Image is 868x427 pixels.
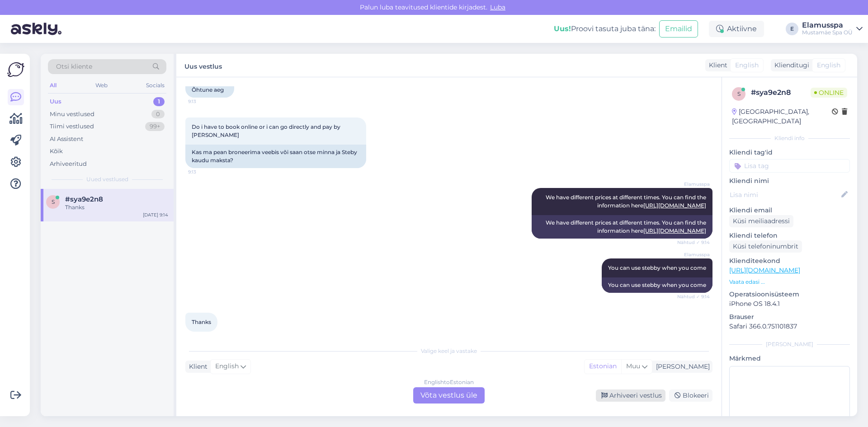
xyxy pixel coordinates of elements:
[532,215,712,239] div: We have different prices at different times. You can find the information here
[50,110,94,119] div: Minu vestlused
[676,293,710,300] span: Nähtud ✓ 9:14
[65,195,103,203] span: #sya9e2n8
[729,240,802,253] div: Küsi telefoninumbrit
[626,362,640,370] span: Muu
[676,181,710,188] span: Elamusspa
[143,211,168,218] div: [DATE] 9:14
[144,80,166,91] div: Socials
[188,169,222,175] span: 9:13
[602,277,712,293] div: You can use stebby when you come
[56,62,92,71] span: Otsi kliente
[729,340,850,348] div: [PERSON_NAME]
[192,319,211,325] span: Thanks
[705,61,727,70] div: Klient
[652,362,710,371] div: [PERSON_NAME]
[50,147,63,156] div: Kõik
[729,322,850,331] p: Safari 366.0.751101837
[554,24,571,33] b: Uus!
[7,61,24,78] img: Askly Logo
[751,87,811,98] div: # sya9e2n8
[729,159,850,173] input: Lisa tag
[729,215,793,227] div: Küsi meiliaadressi
[676,239,710,246] span: Nähtud ✓ 9:14
[65,203,168,211] div: Thanks
[729,231,850,240] p: Kliendi telefon
[643,202,706,209] a: [URL][DOMAIN_NAME]
[729,176,850,186] p: Kliendi nimi
[709,21,764,37] div: Aktiivne
[643,227,706,234] a: [URL][DOMAIN_NAME]
[802,22,863,36] a: ElamusspaMustamäe Spa OÜ
[729,290,850,299] p: Operatsioonisüsteem
[669,389,712,402] div: Blokeeri
[737,90,741,97] span: s
[729,299,850,309] p: iPhone OS 18.4.1
[424,378,474,386] div: English to Estonian
[729,148,850,157] p: Kliendi tag'id
[802,22,853,29] div: Elamusspa
[153,97,165,106] div: 1
[86,175,128,183] span: Uued vestlused
[50,135,83,144] div: AI Assistent
[185,82,234,98] div: Õhtune aeg
[185,347,712,355] div: Valige keel ja vastake
[596,389,665,402] div: Arhiveeri vestlus
[729,266,800,274] a: [URL][DOMAIN_NAME]
[145,122,165,131] div: 99+
[188,98,222,105] span: 9:13
[185,362,208,371] div: Klient
[50,160,87,169] div: Arhiveeritud
[546,194,708,209] span: We have different prices at different times. You can find the information here
[50,97,61,106] div: Uus
[786,23,798,35] div: E
[730,190,840,200] input: Lisa nimi
[215,361,239,371] span: English
[802,29,853,36] div: Mustamäe Spa OÜ
[413,387,485,404] div: Võta vestlus üle
[732,107,832,126] div: [GEOGRAPHIC_DATA], [GEOGRAPHIC_DATA]
[659,20,698,38] button: Emailid
[676,251,710,258] span: Elamusspa
[585,360,621,373] div: Estonian
[729,206,850,215] p: Kliendi email
[487,3,508,11] span: Luba
[771,61,809,70] div: Klienditugi
[94,80,109,91] div: Web
[52,198,55,205] span: s
[608,264,706,271] span: You can use stebby when you come
[729,134,850,142] div: Kliendi info
[811,88,847,98] span: Online
[192,123,342,138] span: Do i have to book online or i can go directly and pay by [PERSON_NAME]
[188,332,222,339] span: 9:14
[729,256,850,266] p: Klienditeekond
[729,278,850,286] p: Vaata edasi ...
[817,61,840,70] span: English
[48,80,58,91] div: All
[50,122,94,131] div: Tiimi vestlused
[185,145,366,168] div: Kas ma pean broneerima veebis või saan otse minna ja Steby kaudu maksta?
[729,312,850,322] p: Brauser
[729,354,850,363] p: Märkmed
[554,23,656,34] div: Proovi tasuta juba täna:
[184,59,222,71] label: Uus vestlus
[735,61,759,70] span: English
[151,110,165,119] div: 0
